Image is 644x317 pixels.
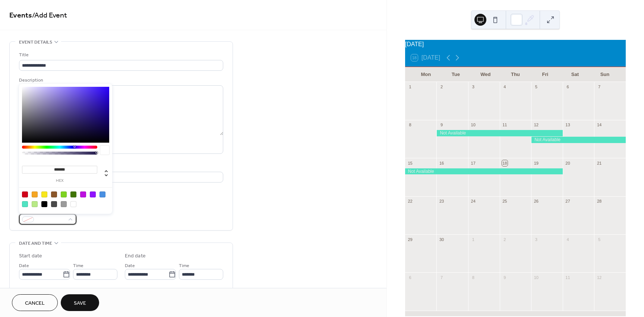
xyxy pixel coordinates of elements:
div: 11 [565,275,571,280]
div: Thu [501,67,530,82]
div: 10 [470,122,476,128]
div: 9 [439,122,444,128]
div: 12 [533,122,539,128]
div: 28 [596,199,602,204]
div: Not Available [436,130,562,136]
button: Cancel [12,294,58,311]
div: End date [125,252,146,260]
div: 20 [565,160,571,166]
div: Sun [590,67,620,82]
div: #50E3C2 [22,201,28,207]
span: Time [73,262,83,270]
div: 9 [502,275,508,280]
div: 21 [596,160,602,166]
div: [DATE] [405,40,626,49]
div: 2 [439,84,444,90]
button: Save [61,294,99,311]
div: 17 [470,160,476,166]
div: Not Available [531,137,626,143]
span: / Add Event [32,8,67,23]
div: #4A4A4A [51,201,57,207]
div: #D0021B [22,191,28,197]
div: #8B572A [51,191,57,197]
div: 27 [565,199,571,204]
div: 29 [407,237,413,242]
div: 23 [439,199,444,204]
div: 4 [565,237,571,242]
div: 1 [407,84,413,90]
div: 15 [407,160,413,166]
span: Cancel [25,299,45,307]
div: 5 [596,237,602,242]
div: 22 [407,199,413,204]
div: Title [19,51,222,59]
span: Event details [19,38,52,46]
div: 14 [596,122,602,128]
div: #BD10E0 [80,191,86,197]
div: 5 [533,84,539,90]
div: Sat [560,67,590,82]
div: 19 [533,160,539,166]
div: 6 [565,84,571,90]
div: Location [19,163,222,171]
span: Date and time [19,240,52,247]
div: 13 [565,122,571,128]
div: #9B9B9B [61,201,67,207]
div: 3 [470,84,476,90]
div: #B8E986 [32,201,38,207]
div: 30 [439,237,444,242]
div: 4 [502,84,508,90]
div: Fri [530,67,560,82]
div: #4A90E2 [100,191,105,197]
span: Save [74,299,86,307]
div: #FFFFFF [70,201,76,207]
div: #F8E71C [41,191,47,197]
div: Description [19,76,222,84]
div: 24 [470,199,476,204]
div: 7 [596,84,602,90]
span: Time [179,262,189,270]
span: Date [19,262,29,270]
div: 6 [407,275,413,280]
span: Date [125,262,135,270]
div: 16 [439,160,444,166]
div: 2 [502,237,508,242]
div: Tue [441,67,471,82]
div: 3 [533,237,539,242]
div: 8 [407,122,413,128]
div: 18 [502,160,508,166]
div: Not Available [405,168,563,175]
div: 7 [439,275,444,280]
div: Start date [19,252,42,260]
div: 12 [596,275,602,280]
div: #417505 [70,191,76,197]
div: Mon [411,67,441,82]
div: 11 [502,122,508,128]
div: #000000 [41,201,47,207]
div: Wed [471,67,501,82]
div: #F5A623 [32,191,38,197]
div: 26 [533,199,539,204]
div: 1 [470,237,476,242]
div: #9013FE [90,191,96,197]
div: 10 [533,275,539,280]
label: hex [22,179,97,183]
a: Events [9,8,32,23]
div: 8 [470,275,476,280]
div: 25 [502,199,508,204]
div: #7ED321 [61,191,67,197]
